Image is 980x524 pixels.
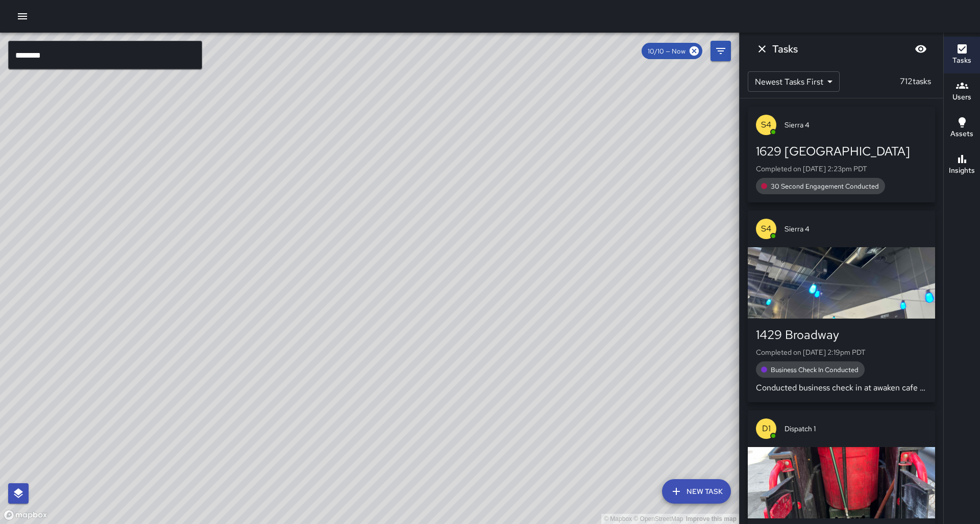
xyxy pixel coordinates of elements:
[765,365,865,374] span: Business Check In Conducted
[642,43,702,59] div: 10/10 — Now
[944,147,980,184] button: Insights
[761,119,771,131] p: S4
[952,92,971,103] h6: Users
[944,110,980,147] button: Assets
[762,423,771,435] p: D1
[785,120,927,130] span: Sierra 4
[950,128,973,140] h6: Assets
[710,41,731,61] button: Filters
[756,327,927,343] div: 1429 Broadway
[896,75,935,88] p: 712 tasks
[949,165,975,176] h6: Insights
[642,47,692,56] span: 10/10 — Now
[952,55,971,66] h6: Tasks
[911,39,931,59] button: Blur
[761,223,771,235] p: S4
[748,71,840,92] div: Newest Tasks First
[748,211,935,402] button: S4Sierra 41429 BroadwayCompleted on [DATE] 2:19pm PDTBusiness Check In ConductedConducted busines...
[944,37,980,73] button: Tasks
[756,143,927,160] div: 1629 [GEOGRAPHIC_DATA]
[785,424,927,434] span: Dispatch 1
[662,479,731,504] button: New Task
[756,164,927,174] p: Completed on [DATE] 2:23pm PDT
[748,107,935,202] button: S4Sierra 41629 [GEOGRAPHIC_DATA]Completed on [DATE] 2:23pm PDT30 Second Engagement Conducted
[785,224,927,234] span: Sierra 4
[752,39,772,59] button: Dismiss
[944,73,980,110] button: Users
[772,41,798,57] h6: Tasks
[756,382,927,394] p: Conducted business check in at awaken cafe ,on broadway , Everything is all good, safe and secure...
[756,347,927,357] p: Completed on [DATE] 2:19pm PDT
[765,182,885,191] span: 30 Second Engagement Conducted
